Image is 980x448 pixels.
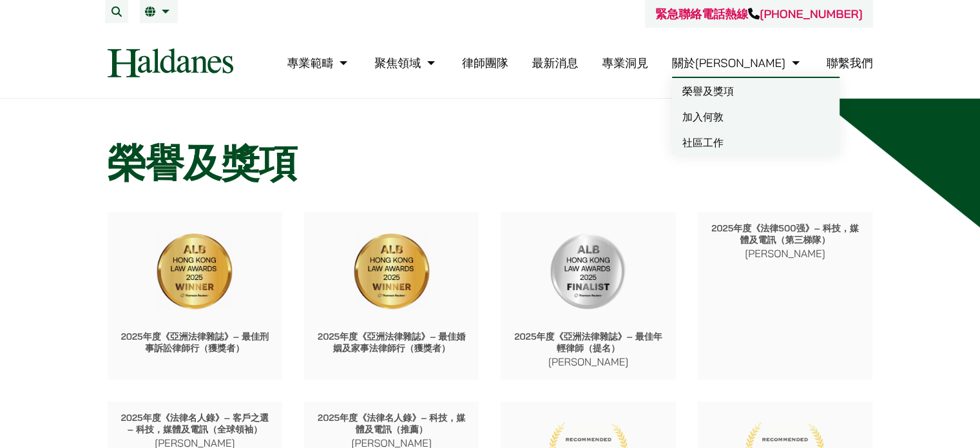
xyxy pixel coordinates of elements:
[118,331,273,354] p: 2025年度《亞洲法律雜誌》– 最佳刑事訴訟律師行（獲獎者）
[314,412,469,435] p: 2025年度《法律名人錄》– 科技，媒體及電訊（推薦）
[462,55,508,70] a: 律師團隊
[655,6,862,21] a: 緊急聯絡電話熱線[PHONE_NUMBER]
[672,104,840,130] a: 加入何敦
[708,246,863,261] p: [PERSON_NAME]
[145,6,173,17] a: 繁
[511,354,666,369] p: [PERSON_NAME]
[108,48,233,77] img: Logo of Haldanes
[708,222,863,246] p: 2025年度《法律500强》– 科技，媒體及電訊（第三梯隊）
[108,140,873,186] h1: 榮譽及獎項
[672,130,840,155] a: 社區工作
[287,55,351,70] a: 專業範疇
[374,55,438,70] a: 聚焦領域
[118,412,273,435] p: 2025年度《法律名人錄》– 客戶之選 – 科技，媒體及電訊（全球領袖）
[532,55,578,70] a: 最新消息
[511,331,666,354] p: 2025年度《亞洲法律雜誌》– 最佳年輕律師（提名）
[827,55,873,70] a: 聯繫我們
[602,55,648,70] a: 專業洞見
[672,55,803,70] a: 關於何敦
[314,331,469,354] p: 2025年度《亞洲法律雜誌》– 最佳婚姻及家事法律師行（獲獎者）
[672,78,840,104] a: 榮譽及獎項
